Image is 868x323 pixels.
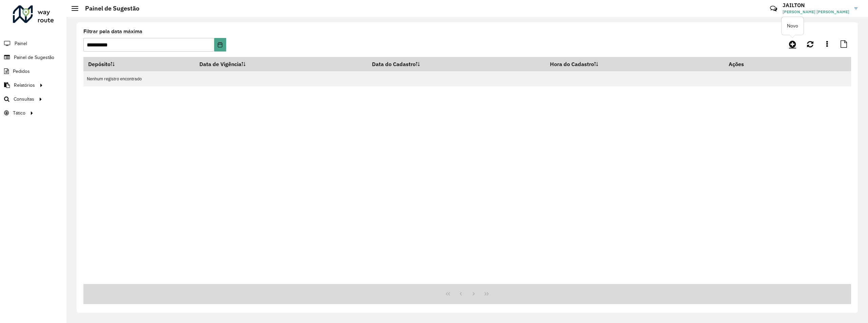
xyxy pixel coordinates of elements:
[766,1,781,16] a: Contato Rápido
[782,17,804,35] div: Novo
[783,9,849,15] span: [PERSON_NAME] [PERSON_NAME]
[78,5,139,12] h2: Painel de Sugestão
[367,57,545,71] th: Data do Cadastro
[83,71,851,86] td: Nenhum registro encontrado
[195,57,367,71] th: Data de Vigência
[14,82,35,89] span: Relatórios
[13,68,30,75] span: Pedidos
[783,2,849,8] h3: JAILTON
[214,38,226,52] button: Choose Date
[724,57,765,71] th: Ações
[13,109,25,117] span: Tático
[15,40,27,47] span: Painel
[545,57,724,71] th: Hora do Cadastro
[83,27,142,36] label: Filtrar pela data máxima
[14,96,34,103] span: Consultas
[83,57,195,71] th: Depósito
[14,54,54,61] span: Painel de Sugestão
